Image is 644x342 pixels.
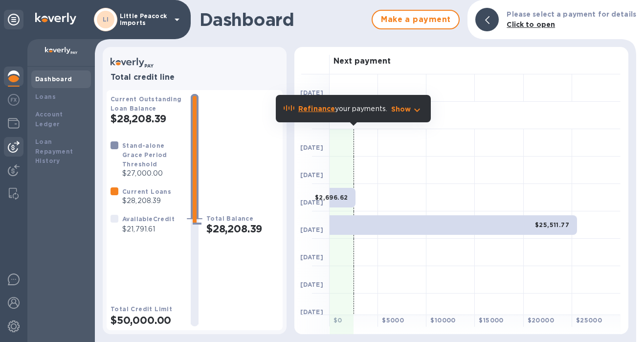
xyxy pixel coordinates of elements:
[35,93,56,100] b: Loans
[8,117,20,129] img: Wallets
[122,188,171,195] b: Current Loans
[391,104,423,114] button: Show
[479,317,503,324] b: $ 15000
[300,253,323,261] b: [DATE]
[300,171,323,179] b: [DATE]
[120,13,169,26] p: Little Peacock Imports
[300,144,323,151] b: [DATE]
[35,138,73,165] b: Loan Repayment History
[122,142,167,168] b: Stand-alone Grace Period Threshold
[35,13,76,24] img: Logo
[111,305,172,313] b: Total Credit Limit
[380,14,451,25] span: Make a payment
[122,168,183,179] p: $27,000.00
[300,226,323,233] b: [DATE]
[111,113,183,125] h2: $28,208.39
[315,194,348,201] b: $2,696.62
[111,95,182,112] b: Current Outstanding Loan Balance
[576,317,602,324] b: $ 25000
[200,9,367,30] h1: Dashboard
[300,199,323,206] b: [DATE]
[535,221,569,228] b: $25,511.77
[391,104,411,114] p: Show
[372,10,460,29] button: Make a payment
[528,317,554,324] b: $ 20000
[122,215,175,223] b: Available Credit
[35,111,63,128] b: Account Ledger
[298,105,335,113] b: Refinance
[111,73,279,82] h3: Total credit line
[206,215,253,222] b: Total Balance
[430,317,455,324] b: $ 10000
[35,75,72,83] b: Dashboard
[122,224,175,234] p: $21,791.61
[333,57,391,66] h3: Next payment
[206,223,279,235] h2: $28,208.39
[300,308,323,316] b: [DATE]
[507,21,555,28] b: Click to open
[382,317,404,324] b: $ 5000
[300,281,323,288] b: [DATE]
[4,10,23,29] div: Unpin categories
[122,196,171,206] p: $28,208.39
[8,94,20,106] img: Foreign exchange
[111,314,183,326] h2: $50,000.00
[507,10,636,18] b: Please select a payment for details
[298,104,387,114] p: your payments.
[103,16,109,23] b: LI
